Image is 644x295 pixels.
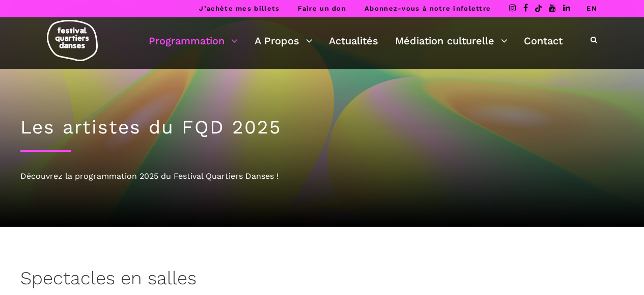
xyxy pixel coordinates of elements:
a: Abonnez-vous à notre infolettre [365,5,491,12]
h3: Spectacles en salles [20,267,197,293]
a: Actualités [329,32,378,49]
a: Médiation culturelle [395,32,508,49]
a: J’achète mes billets [199,5,279,12]
a: Faire un don [298,5,346,12]
a: Contact [524,32,563,49]
a: EN [586,5,597,12]
a: Programmation [149,32,238,49]
h1: Les artistes du FQD 2025 [20,116,624,139]
a: A Propos [255,32,313,49]
div: Découvrez la programmation 2025 du Festival Quartiers Danses ! [20,170,624,183]
img: logo-fqd-med [47,20,98,61]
